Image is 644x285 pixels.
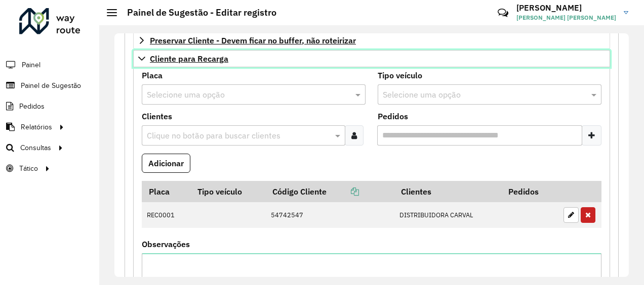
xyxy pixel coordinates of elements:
th: Placa [142,181,191,202]
span: Painel de Sugestão [21,80,81,91]
span: Cliente para Recarga [150,55,228,63]
span: Painel [22,60,41,70]
h2: Painel de Sugestão - Editar registro [117,7,276,18]
h3: [PERSON_NAME] [516,3,616,13]
label: Observações [142,238,190,250]
td: REC0001 [142,202,191,228]
th: Tipo veículo [191,181,266,202]
label: Clientes [142,110,172,122]
a: Copiar [327,186,359,197]
span: Tático [19,163,38,174]
td: 54742547 [265,202,394,228]
button: Adicionar [142,154,190,173]
td: DISTRIBUIDORA CARVAL [394,202,501,228]
th: Clientes [394,181,501,202]
th: Código Cliente [265,181,394,202]
a: Preservar Cliente - Devem ficar no buffer, não roteirizar [133,32,610,49]
a: Cliente para Recarga [133,50,610,67]
th: Pedidos [502,181,558,202]
span: Consultas [20,142,51,153]
a: Contato Rápido [492,2,514,24]
span: Pedidos [19,101,45,112]
span: Preservar Cliente - Devem ficar no buffer, não roteirizar [150,36,356,44]
label: Tipo veículo [378,69,422,81]
span: Relatórios [21,122,52,132]
label: Pedidos [378,110,408,122]
span: [PERSON_NAME] [PERSON_NAME] [516,13,616,22]
label: Placa [142,69,163,81]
